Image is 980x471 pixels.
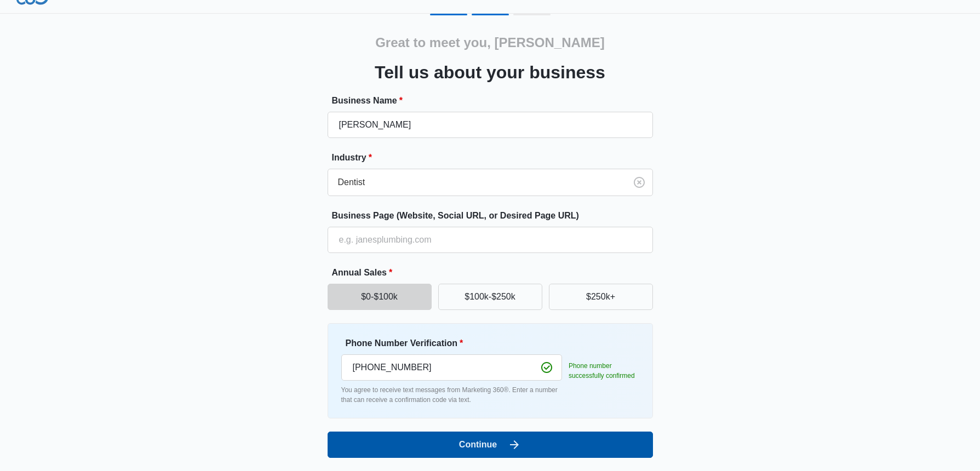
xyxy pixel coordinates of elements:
label: Industry [332,151,657,164]
h3: Tell us about your business [375,59,605,85]
label: Phone Number Verification [346,337,566,350]
button: $0-$100k [328,284,432,310]
h2: Great to meet you, [PERSON_NAME] [375,33,605,53]
button: $100k-$250k [438,284,542,310]
p: Phone number successfully confirmed [569,361,639,381]
input: e.g. Jane's Plumbing [328,112,653,138]
button: Clear [631,174,648,191]
button: Continue [328,432,653,458]
label: Business Page (Website, Social URL, or Desired Page URL) [332,209,657,222]
input: Ex. +1-555-555-5555 [341,354,562,381]
p: You agree to receive text messages from Marketing 360®. Enter a number that can receive a confirm... [341,385,562,405]
input: e.g. janesplumbing.com [328,227,653,253]
button: $250k+ [549,284,653,310]
label: Annual Sales [332,266,657,279]
label: Business Name [332,94,657,107]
